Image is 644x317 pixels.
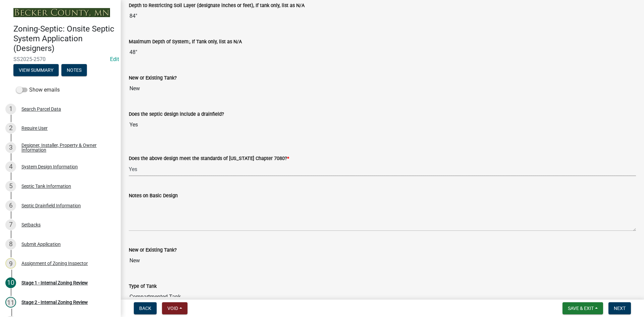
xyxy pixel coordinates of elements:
[5,104,16,114] div: 1
[21,143,110,152] div: Designer, Installer, Property & Owner Information
[13,64,59,76] button: View Summary
[21,222,41,227] div: Setbacks
[21,300,88,305] div: Stage 2 - Internal Zoning Review
[13,8,110,17] img: Becker County, Minnesota
[568,306,594,311] span: Save & Exit
[5,297,16,308] div: 11
[21,242,61,247] div: Submit Application
[21,261,88,266] div: Assignment of Zoning Inspector
[21,107,61,111] div: Search Parcel Data
[110,56,119,62] wm-modal-confirm: Edit Application Number
[614,306,626,311] span: Next
[139,306,151,311] span: Back
[21,164,78,169] div: System Design Information
[129,112,224,117] label: Does the septic design include a drainfield?
[129,194,178,198] label: Notes on Basic Design
[5,219,16,230] div: 7
[13,68,59,73] wm-modal-confirm: Summary
[562,302,603,314] button: Save & Exit
[21,203,81,208] div: Septic Drainfield Information
[110,56,119,62] a: Edit
[134,302,157,314] button: Back
[5,181,16,192] div: 5
[21,280,88,285] div: Stage 1 - Internal Zoning Review
[129,156,289,161] label: Does the above design meet the standards of [US_STATE] Chapter 7080?
[13,24,115,53] h4: Zoning-Septic: Onsite Septic System Application (Designers)
[13,56,107,62] span: SS2025-2570
[162,302,187,314] button: Void
[5,123,16,134] div: 2
[129,76,177,81] label: New or Existing Tank?
[5,200,16,211] div: 6
[5,142,16,153] div: 3
[129,248,177,253] label: New or Existing Tank?
[5,258,16,269] div: 9
[608,302,631,314] button: Next
[5,239,16,250] div: 8
[129,284,157,289] label: Type of Tank
[129,3,305,8] label: Depth to Restricting Soil Layer (designate inches or feet), If tank only, list as N/A
[61,64,87,76] button: Notes
[129,40,242,44] label: Maximum Depth of System:, If Tank only, list as N/A
[21,126,48,130] div: Require User
[61,68,87,73] wm-modal-confirm: Notes
[5,277,16,288] div: 10
[5,161,16,172] div: 4
[21,184,71,189] div: Septic Tank Information
[167,306,178,311] span: Void
[16,86,60,94] label: Show emails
